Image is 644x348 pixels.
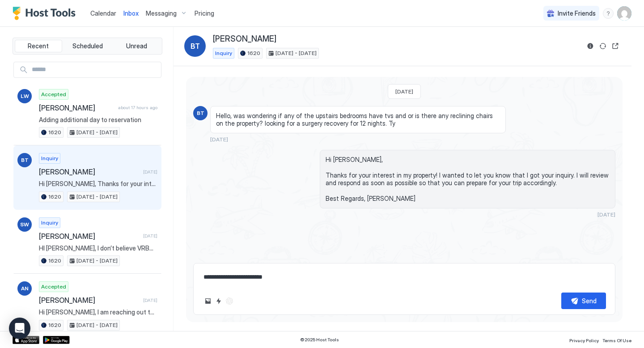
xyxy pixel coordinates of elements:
[48,128,61,136] span: 1620
[197,109,204,117] span: BT
[76,193,118,201] span: [DATE] - [DATE]
[39,180,157,188] span: Hi [PERSON_NAME], Thanks for your interest in my property! I wanted to let you know that I got yo...
[48,321,61,329] span: 1620
[585,41,596,51] button: Reservation information
[558,9,596,17] span: Invite Friends
[41,154,58,162] span: Inquiry
[21,284,29,293] span: AN
[582,296,597,306] div: Send
[41,219,58,227] span: Inquiry
[216,112,500,127] span: Hello, was wondering if any of the upstairs bedrooms have tvs and or is there any reclining chair...
[41,283,66,291] span: Accepted
[20,221,29,229] span: SW
[210,136,228,143] span: [DATE]
[569,338,599,343] span: Privacy Policy
[39,167,140,176] span: [PERSON_NAME]
[48,257,61,265] span: 1620
[143,233,157,239] span: [DATE]
[118,105,157,110] span: about 17 hours ago
[13,38,162,55] div: tab-group
[126,42,147,50] span: Unread
[195,9,214,17] span: Pricing
[41,90,66,98] span: Accepted
[203,296,213,306] button: Upload image
[90,8,116,18] a: Calendar
[43,336,70,344] a: Google Play Store
[15,40,62,52] button: Recent
[76,257,118,265] span: [DATE] - [DATE]
[13,336,39,344] a: App Store
[28,62,161,77] input: Input Field
[597,41,608,51] button: Sync reservation
[76,321,118,329] span: [DATE] - [DATE]
[21,92,29,100] span: LW
[28,42,49,50] span: Recent
[90,9,116,17] span: Calendar
[39,296,140,305] span: [PERSON_NAME]
[597,211,615,218] span: [DATE]
[602,335,631,344] a: Terms Of Use
[191,41,200,51] span: BT
[39,232,140,241] span: [PERSON_NAME]
[247,49,260,57] span: 1620
[72,42,103,50] span: Scheduled
[569,335,599,344] a: Privacy Policy
[602,338,631,343] span: Terms Of Use
[39,244,157,252] span: HI [PERSON_NAME], I don’t believe VRBO allows that, but I recommend reaching out to them directly...
[21,156,29,164] span: BT
[275,49,317,57] span: [DATE] - [DATE]
[561,293,606,309] button: Send
[143,297,157,303] span: [DATE]
[395,88,413,95] span: [DATE]
[300,337,339,343] span: © 2025 Host Tools
[617,6,631,21] div: User profile
[48,193,61,201] span: 1620
[39,308,157,316] span: Hi [PERSON_NAME], I am reaching out to confirm your reservation and to let you know that I am so ...
[123,9,139,17] span: Inbox
[213,34,276,44] span: [PERSON_NAME]
[123,8,139,18] a: Inbox
[13,7,80,20] a: Host Tools Logo
[76,128,118,136] span: [DATE] - [DATE]
[39,116,157,124] span: Adding additional day to reservation
[39,103,114,112] span: [PERSON_NAME]
[213,296,224,306] button: Quick reply
[603,8,614,19] div: menu
[143,169,157,175] span: [DATE]
[9,318,30,339] div: Open Intercom Messenger
[146,9,177,17] span: Messaging
[215,49,232,57] span: Inquiry
[64,40,111,52] button: Scheduled
[610,41,621,51] button: Open reservation
[326,156,610,203] span: Hi [PERSON_NAME], Thanks for your interest in my property! I wanted to let you know that I got yo...
[113,40,160,52] button: Unread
